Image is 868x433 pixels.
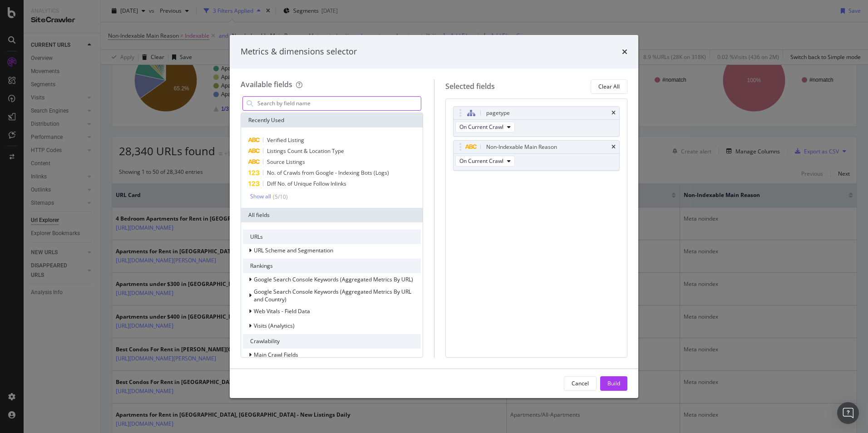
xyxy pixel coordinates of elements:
[455,122,515,133] button: On Current Crawl
[243,230,421,244] div: URLs
[572,379,589,387] div: Cancel
[243,334,421,349] div: Crawlability
[598,83,620,90] div: Clear All
[256,97,421,110] input: Search by field name
[267,158,305,166] span: Source Listings
[250,193,271,200] div: Show all
[486,108,510,118] div: pagetype
[612,144,616,150] div: times
[622,46,627,58] div: times
[254,246,333,254] span: URL Scheme and Segmentation
[267,136,304,144] span: Verified Listing
[241,113,423,128] div: Recently Used
[254,351,298,359] span: Main Crawl Fields
[241,79,292,89] div: Available fields
[241,208,423,222] div: All fields
[486,143,557,152] div: Non-Indexable Main Reason
[459,123,503,131] span: On Current Crawl
[607,379,620,387] div: Build
[612,110,616,116] div: times
[254,288,411,303] span: Google Search Console Keywords (Aggregated Metrics By URL and Country)
[254,276,413,283] span: Google Search Console Keywords (Aggregated Metrics By URL)
[453,140,620,171] div: Non-Indexable Main ReasontimesOn Current Crawl
[254,322,295,330] span: Visits (Analytics)
[241,46,357,58] div: Metrics & dimensions selector
[267,147,344,155] span: Listings Count & Location Type
[267,169,389,177] span: No. of Crawls from Google - Indexing Bots (Logs)
[230,35,638,398] div: modal
[455,156,515,167] button: On Current Crawl
[243,259,421,273] div: Rankings
[459,157,503,165] span: On Current Crawl
[267,180,346,187] span: Diff No. of Unique Follow Inlinks
[271,193,288,201] div: ( 5 / 10 )
[445,81,495,92] div: Selected fields
[600,376,627,391] button: Build
[564,376,597,391] button: Cancel
[591,79,627,94] button: Clear All
[453,106,620,137] div: pagetypetimesOn Current Crawl
[254,307,310,315] span: Web Vitals - Field Data
[837,402,859,424] div: Open Intercom Messenger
